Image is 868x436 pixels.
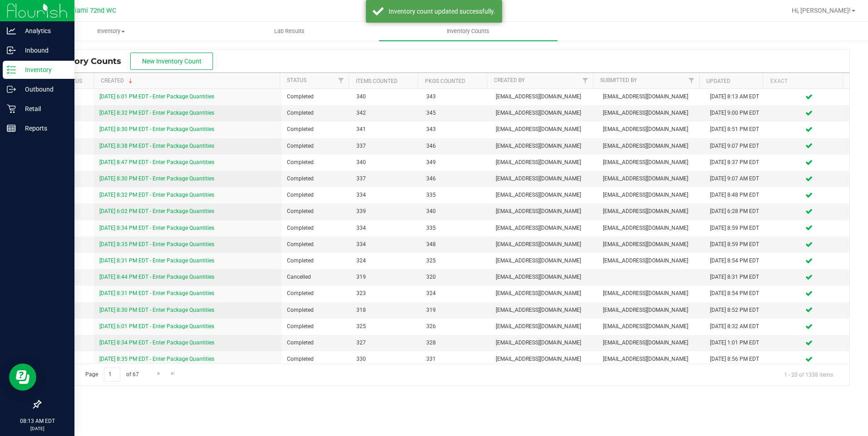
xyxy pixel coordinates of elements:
[99,126,214,132] a: [DATE] 8:30 PM EDT - Enter Package Quantities
[710,224,764,233] div: [DATE] 8:59 PM EDT
[426,306,485,315] span: 319
[496,92,592,101] span: [EMAIL_ADDRESS][DOMAIN_NAME]
[426,207,485,216] span: 340
[7,46,16,55] inline-svg: Inbound
[603,174,699,183] span: [EMAIL_ADDRESS][DOMAIN_NAME]
[496,339,592,347] span: [EMAIL_ADDRESS][DOMAIN_NAME]
[603,355,699,363] span: [EMAIL_ADDRESS][DOMAIN_NAME]
[603,142,699,150] span: [EMAIL_ADDRESS][DOMAIN_NAME]
[356,289,415,298] span: 323
[356,109,415,117] span: 342
[4,417,70,425] p: 08:13 AM EDT
[99,339,214,346] a: [DATE] 8:34 PM EDT - Enter Package Quantities
[426,289,485,298] span: 324
[287,207,345,216] span: Completed
[130,53,213,70] button: New Inventory Count
[496,142,592,150] span: [EMAIL_ADDRESS][DOMAIN_NAME]
[710,191,764,199] div: [DATE] 8:48 PM EDT
[710,273,764,281] div: [DATE] 8:31 PM EDT
[356,92,415,101] span: 340
[496,109,592,117] span: [EMAIL_ADDRESS][DOMAIN_NAME]
[356,273,415,281] span: 319
[99,175,214,182] a: [DATE] 8:30 PM EDT - Enter Package Quantities
[356,174,415,183] span: 337
[287,191,345,199] span: Completed
[287,224,345,233] span: Completed
[356,306,415,315] span: 318
[389,7,495,16] div: Inventory count updated successfully.
[101,78,134,84] a: Created
[426,142,485,150] span: 346
[287,92,345,101] span: Completed
[142,58,202,65] span: New Inventory Count
[287,355,345,363] span: Completed
[16,123,70,134] p: Reports
[287,322,345,331] span: Completed
[710,257,764,265] div: [DATE] 8:54 PM EDT
[600,77,637,83] a: Submitted By
[777,368,840,381] span: 1 - 20 of 1338 items
[99,110,214,116] a: [DATE] 8:32 PM EDT - Enter Package Quantities
[287,77,306,83] a: Status
[426,257,485,265] span: 325
[496,273,592,281] span: [EMAIL_ADDRESS][DOMAIN_NAME]
[496,355,592,363] span: [EMAIL_ADDRESS][DOMAIN_NAME]
[99,208,214,214] a: [DATE] 6:02 PM EDT - Enter Package Quantities
[426,158,485,167] span: 349
[496,125,592,134] span: [EMAIL_ADDRESS][DOMAIN_NAME]
[426,191,485,199] span: 335
[356,78,398,84] a: Items Counted
[710,240,764,249] div: [DATE] 8:59 PM EDT
[99,192,214,198] a: [DATE] 8:32 PM EDT - Enter Package Quantities
[47,56,130,66] span: Inventory Counts
[356,158,415,167] span: 340
[99,159,214,165] a: [DATE] 8:47 PM EDT - Enter Package Quantities
[710,158,764,167] div: [DATE] 8:37 PM EDT
[22,27,200,35] span: Inventory
[22,22,200,41] a: Inventory
[379,22,557,41] a: Inventory Counts
[426,273,485,281] span: 320
[9,363,36,391] iframe: Resource center
[356,322,415,331] span: 325
[99,290,214,296] a: [DATE] 8:31 PM EDT - Enter Package Quantities
[426,240,485,249] span: 348
[99,323,214,329] a: [DATE] 6:01 PM EDT - Enter Package Quantities
[287,339,345,347] span: Completed
[496,240,592,249] span: [EMAIL_ADDRESS][DOMAIN_NAME]
[710,322,764,331] div: [DATE] 8:32 AM EDT
[287,158,345,167] span: Completed
[710,174,764,183] div: [DATE] 9:07 AM EDT
[287,125,345,134] span: Completed
[356,257,415,265] span: 324
[4,425,70,432] p: [DATE]
[603,224,699,233] span: [EMAIL_ADDRESS][DOMAIN_NAME]
[356,125,415,134] span: 341
[287,174,345,183] span: Completed
[287,109,345,117] span: Completed
[603,322,699,331] span: [EMAIL_ADDRESS][DOMAIN_NAME]
[684,73,699,88] a: Filter
[434,27,502,35] span: Inventory Counts
[710,289,764,298] div: [DATE] 8:54 PM EDT
[356,224,415,233] span: 334
[603,191,699,199] span: [EMAIL_ADDRESS][DOMAIN_NAME]
[287,306,345,315] span: Completed
[99,225,214,231] a: [DATE] 8:34 PM EDT - Enter Package Quantities
[7,85,16,94] inline-svg: Outbound
[426,125,485,134] span: 343
[356,339,415,347] span: 327
[494,77,525,83] a: Created By
[426,339,485,347] span: 328
[710,142,764,150] div: [DATE] 9:07 PM EDT
[603,306,699,315] span: [EMAIL_ADDRESS][DOMAIN_NAME]
[496,191,592,199] span: [EMAIL_ADDRESS][DOMAIN_NAME]
[603,240,699,249] span: [EMAIL_ADDRESS][DOMAIN_NAME]
[16,45,70,56] p: Inbound
[104,368,120,382] input: 1
[356,240,415,249] span: 334
[603,257,699,265] span: [EMAIL_ADDRESS][DOMAIN_NAME]
[7,104,16,113] inline-svg: Retail
[603,125,699,134] span: [EMAIL_ADDRESS][DOMAIN_NAME]
[496,306,592,315] span: [EMAIL_ADDRESS][DOMAIN_NAME]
